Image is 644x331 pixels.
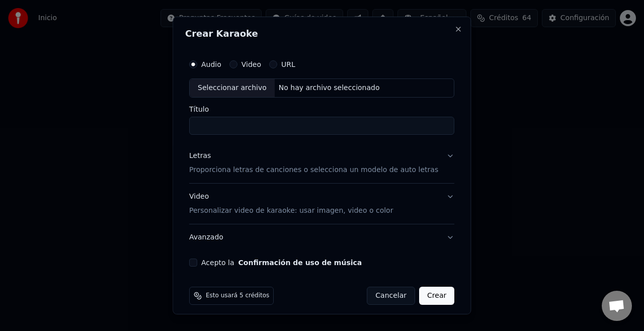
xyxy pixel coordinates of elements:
div: Letras [189,151,211,161]
button: VideoPersonalizar video de karaoke: usar imagen, video o color [189,184,454,224]
p: Personalizar video de karaoke: usar imagen, video o color [189,206,393,216]
button: Acepto la [238,259,362,266]
div: No hay archivo seleccionado [275,83,384,93]
label: Video [242,61,261,68]
span: Esto usará 5 créditos [206,292,269,300]
label: URL [281,61,295,68]
button: Avanzado [189,224,454,251]
label: Audio [201,61,221,68]
h2: Crear Karaoke [185,29,458,38]
button: Cancelar [367,287,416,305]
button: Crear [419,287,454,305]
div: Seleccionar archivo [190,79,275,97]
div: Video [189,192,393,216]
label: Título [189,106,454,113]
button: LetrasProporciona letras de canciones o selecciona un modelo de auto letras [189,143,454,183]
label: Acepto la [201,259,362,266]
p: Proporciona letras de canciones o selecciona un modelo de auto letras [189,165,438,175]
